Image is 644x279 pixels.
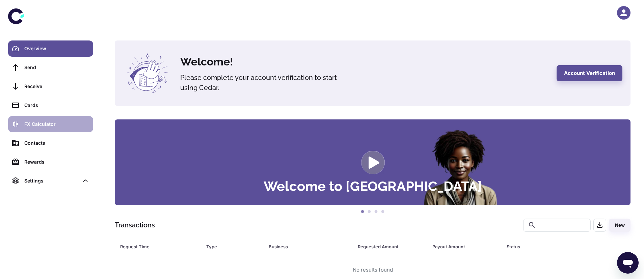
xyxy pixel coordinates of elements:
div: FX Calculator [24,120,89,128]
div: Request Time [120,242,189,251]
a: Receive [8,78,93,94]
div: Settings [8,173,93,189]
a: Overview [8,40,93,57]
span: Payout Amount [432,242,499,251]
span: Status [507,242,602,251]
button: Account Verification [557,65,622,81]
a: Rewards [8,154,93,170]
div: Payout Amount [432,242,490,251]
h4: Welcome! [180,54,548,70]
button: 3 [373,208,379,215]
a: Cards [8,97,93,113]
span: Type [206,242,261,251]
div: Cards [24,102,89,109]
div: Contacts [24,139,89,147]
a: Contacts [8,135,93,151]
button: 1 [359,208,366,215]
div: Requested Amount [358,242,415,251]
div: No results found [353,266,393,274]
h1: Transactions [115,220,155,230]
div: Status [507,242,594,251]
div: Settings [24,177,79,185]
button: 4 [379,208,386,215]
div: Rewards [24,158,89,166]
a: Send [8,59,93,76]
span: Request Time [120,242,198,251]
h3: Welcome to [GEOGRAPHIC_DATA] [264,179,482,193]
iframe: Button to launch messaging window [617,252,639,274]
div: Type [206,242,252,251]
button: New [609,219,630,232]
h5: Please complete your account verification to start using Cedar. [180,73,349,93]
span: Requested Amount [358,242,424,251]
div: Send [24,64,89,71]
a: FX Calculator [8,116,93,132]
div: Receive [24,83,89,90]
button: 2 [366,208,373,215]
div: Overview [24,45,89,52]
